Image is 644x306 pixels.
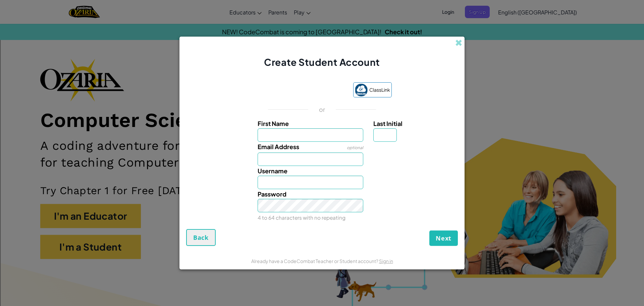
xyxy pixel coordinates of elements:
a: Sign in [379,258,393,264]
small: 4 to 64 characters with no repeating [258,214,345,221]
div: Rename [3,39,641,45]
img: classlink-logo-small.png [355,84,368,96]
div: Options [3,27,641,33]
span: Password [258,190,286,198]
div: Sort A > Z [3,3,641,9]
div: Delete [3,21,641,27]
button: Back [186,229,216,246]
span: Back [193,233,209,242]
div: Move To ... [3,45,641,51]
iframe: Sign in with Google Button [249,83,350,98]
div: Sign out [3,33,641,39]
span: Email Address [258,143,299,150]
span: Username [258,167,287,175]
span: First Name [258,120,289,127]
span: Last Initial [373,120,402,127]
div: Sort New > Old [3,9,641,15]
span: optional [347,145,363,150]
span: Already have a CodeCombat Teacher or Student account? [251,258,379,264]
p: or [319,105,325,114]
button: Next [429,230,458,246]
span: Create Student Account [264,56,380,68]
span: Next [436,234,451,242]
span: ClassLink [369,85,390,95]
div: Move To ... [3,15,641,21]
